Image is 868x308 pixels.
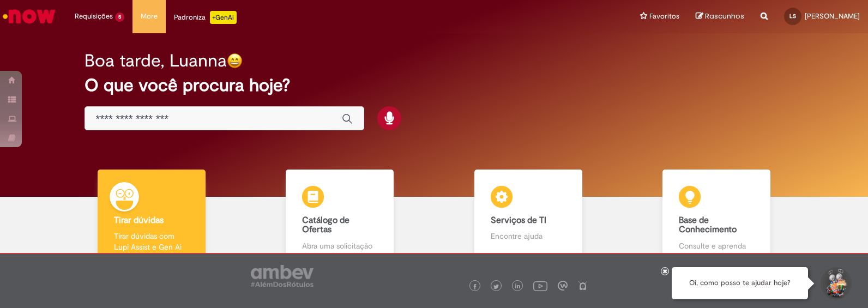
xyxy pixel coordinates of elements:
[251,265,314,287] img: logo_footer_ambev_rotulo_gray.png
[115,13,124,22] span: 5
[623,170,811,264] a: Base de Conhecimento Consulte e aprenda
[85,51,227,70] h2: Boa tarde, Luanna
[75,11,113,22] span: Requisições
[472,284,478,289] img: logo_footer_facebook.png
[174,11,237,24] div: Padroniza
[141,11,158,22] span: More
[210,11,237,24] p: +GenAi
[649,11,679,22] span: Favoritos
[434,170,623,264] a: Serviços de TI Encontre ajuda
[491,215,546,226] b: Serviços de TI
[493,284,499,289] img: logo_footer_twitter.png
[114,215,164,226] b: Tirar dúvidas
[705,11,744,21] span: Rascunhos
[515,283,521,290] img: logo_footer_linkedin.png
[696,11,744,22] a: Rascunhos
[227,53,243,69] img: happy-face.png
[114,231,189,252] p: Tirar dúvidas com Lupi Assist e Gen Ai
[302,215,349,235] b: Catálogo de Ofertas
[578,281,588,291] img: logo_footer_naosei.png
[1,5,57,27] img: ServiceNow
[533,279,547,293] img: logo_footer_youtube.png
[491,231,566,241] p: Encontre ajuda
[57,170,246,264] a: Tirar dúvidas Tirar dúvidas com Lupi Assist e Gen Ai
[85,76,784,95] h2: O que você procura hoje?
[679,240,754,251] p: Consulte e aprenda
[558,281,568,291] img: logo_footer_workplace.png
[302,240,377,251] p: Abra uma solicitação
[805,11,860,21] span: [PERSON_NAME]
[819,267,852,300] button: Iniciar Conversa de Suporte
[246,170,435,264] a: Catálogo de Ofertas Abra uma solicitação
[789,13,796,20] span: LS
[672,267,808,299] div: Oi, como posso te ajudar hoje?
[679,215,737,235] b: Base de Conhecimento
